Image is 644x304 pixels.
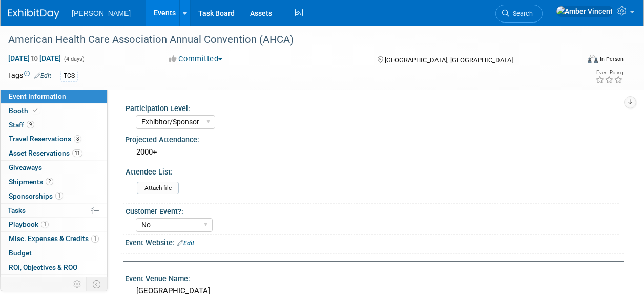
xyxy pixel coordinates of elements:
[9,121,34,129] span: Staff
[1,104,107,118] a: Booth
[9,163,42,171] span: Giveaways
[125,235,624,248] div: Event Website:
[9,178,53,186] span: Shipments
[599,55,624,63] div: In-Person
[556,6,613,17] img: Amber Vincent
[74,135,81,143] span: 8
[8,9,59,19] img: ExhibitDay
[9,263,77,271] span: ROI, Objectives & ROO
[1,275,107,289] a: Attachments9
[46,178,53,185] span: 2
[1,232,107,246] a: Misc. Expenses & Credits1
[534,53,624,69] div: Event Format
[9,135,81,143] span: Travel Reservations
[87,277,108,291] td: Toggle Event Tabs
[69,277,87,291] td: Personalize Event Tab Strip
[1,189,107,203] a: Sponsorships1
[9,234,99,243] span: Misc. Expenses & Credits
[72,9,131,17] span: [PERSON_NAME]
[9,220,49,228] span: Playbook
[126,101,619,114] div: Participation Level:
[63,56,85,62] span: (4 days)
[495,5,543,23] a: Search
[1,161,107,175] a: Giveaways
[595,70,623,75] div: Event Rating
[5,31,571,49] div: American Health Care Association Annual Convention (AHCA)
[125,271,624,284] div: Event Venue Name:
[41,221,49,228] span: 1
[1,118,107,132] a: Staff9
[385,56,513,64] span: [GEOGRAPHIC_DATA], [GEOGRAPHIC_DATA]
[8,206,26,214] span: Tasks
[1,146,107,160] a: Asset Reservations11
[1,175,107,189] a: Shipments2
[9,192,63,200] span: Sponsorships
[72,149,82,157] span: 11
[1,132,107,146] a: Travel Reservations8
[8,54,61,63] span: [DATE] [DATE]
[1,260,107,274] a: ROI, Objectives & ROO
[588,55,598,63] img: Format-Inperson.png
[1,246,107,260] a: Budget
[52,277,60,285] span: 9
[1,90,107,103] a: Event Information
[177,240,194,247] a: Edit
[27,121,34,128] span: 9
[133,283,616,299] div: [GEOGRAPHIC_DATA]
[34,72,51,79] a: Edit
[9,92,66,100] span: Event Information
[133,144,616,160] div: 2000+
[9,249,32,257] span: Budget
[60,71,78,81] div: TCS
[9,277,60,286] span: Attachments
[30,54,39,62] span: to
[8,70,51,82] td: Tags
[509,10,533,17] span: Search
[91,235,99,243] span: 1
[9,149,82,157] span: Asset Reservations
[1,218,107,231] a: Playbook1
[55,192,63,200] span: 1
[165,54,226,64] button: Committed
[126,204,619,216] div: Customer Event?:
[1,204,107,218] a: Tasks
[125,132,624,145] div: Projected Attendance:
[9,106,40,115] span: Booth
[33,107,38,113] i: Booth reservation complete
[126,164,619,177] div: Attendee List:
